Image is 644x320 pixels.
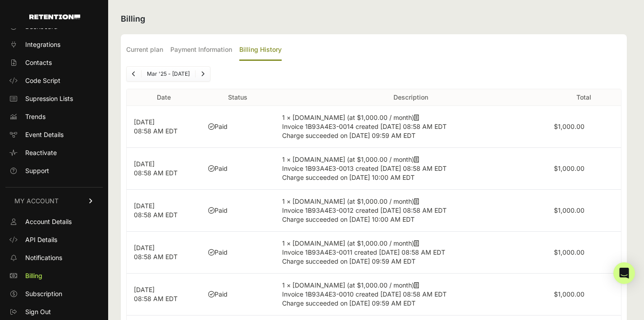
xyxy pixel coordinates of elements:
[282,165,447,172] span: Invoice 1B93A4E3-0013 created [DATE] 08:58 AM EDT
[5,37,103,52] a: Integrations
[547,89,621,106] th: Total
[170,40,232,61] label: Payment Information
[201,190,275,232] td: Paid
[127,67,141,81] a: Previous
[134,243,194,261] p: [DATE] 08:58 AM EDT
[134,201,194,219] p: [DATE] 08:58 AM EDT
[25,58,52,67] span: Contacts
[275,148,547,190] td: 1 × [DOMAIN_NAME] (at $1,000.00 / month)
[126,40,163,61] label: Current plan
[201,89,275,106] th: Status
[25,94,73,103] span: Supression Lists
[282,257,416,265] span: Charge succeeded on [DATE] 09:59 AM EDT
[25,40,60,49] span: Integrations
[239,40,282,61] label: Billing History
[282,299,416,307] span: Charge succeeded on [DATE] 09:59 AM EDT
[5,73,103,88] a: Code Script
[134,118,194,136] p: [DATE] 08:58 AM EDT
[134,160,194,178] p: [DATE] 08:58 AM EDT
[201,148,275,190] td: Paid
[275,274,547,315] td: 1 × [DOMAIN_NAME] (at $1,000.00 / month)
[282,290,447,298] span: Invoice 1B93A4E3-0010 created [DATE] 08:58 AM EDT
[554,165,585,172] label: $1,000.00
[282,123,447,130] span: Invoice 1B93A4E3-0014 created [DATE] 08:58 AM EDT
[613,262,635,284] div: Open Intercom Messenger
[134,285,194,303] p: [DATE] 08:58 AM EDT
[5,269,103,283] a: Billing
[282,215,415,223] span: Charge succeeded on [DATE] 10:00 AM EDT
[5,215,103,229] a: Account Details
[5,110,103,124] a: Trends
[201,106,275,148] td: Paid
[282,174,415,181] span: Charge succeeded on [DATE] 10:00 AM EDT
[554,290,585,298] label: $1,000.00
[25,289,62,298] span: Subscription
[196,67,210,81] a: Next
[554,248,585,256] label: $1,000.00
[5,233,103,247] a: API Details
[275,190,547,232] td: 1 × [DOMAIN_NAME] (at $1,000.00 / month)
[201,274,275,315] td: Paid
[25,148,57,157] span: Reactivate
[25,253,62,262] span: Notifications
[5,128,103,142] a: Event Details
[5,187,103,215] a: MY ACCOUNT
[5,91,103,106] a: Supression Lists
[25,271,42,280] span: Billing
[25,112,46,121] span: Trends
[5,164,103,178] a: Support
[554,206,585,214] label: $1,000.00
[25,76,60,85] span: Code Script
[5,146,103,160] a: Reactivate
[282,132,416,139] span: Charge succeeded on [DATE] 09:59 AM EDT
[25,235,57,244] span: API Details
[5,251,103,265] a: Notifications
[282,206,447,214] span: Invoice 1B93A4E3-0012 created [DATE] 08:58 AM EDT
[121,13,627,25] h2: Billing
[14,197,59,206] span: MY ACCOUNT
[127,89,201,106] th: Date
[25,130,64,139] span: Event Details
[275,232,547,274] td: 1 × [DOMAIN_NAME] (at $1,000.00 / month)
[141,70,195,78] li: Mar '25 - [DATE]
[25,217,72,226] span: Account Details
[275,106,547,148] td: 1 × [DOMAIN_NAME] (at $1,000.00 / month)
[282,248,445,256] span: Invoice 1B93A4E3-0011 created [DATE] 08:58 AM EDT
[5,287,103,301] a: Subscription
[275,89,547,106] th: Description
[5,55,103,70] a: Contacts
[25,166,49,175] span: Support
[29,14,80,19] img: Retention.com
[25,307,51,316] span: Sign Out
[5,305,103,319] a: Sign Out
[554,123,585,130] label: $1,000.00
[201,232,275,274] td: Paid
